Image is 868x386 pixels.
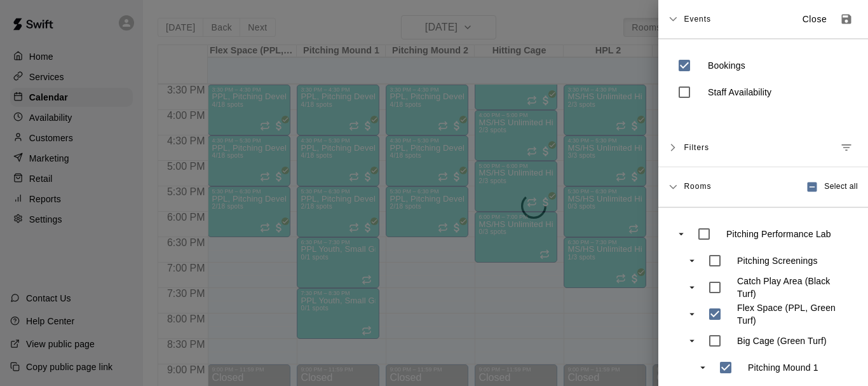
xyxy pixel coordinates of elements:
[708,86,771,99] p: Staff Availability
[824,181,858,193] span: Select all
[726,228,831,240] p: Pitching Performance Lab
[684,136,709,159] span: Filters
[684,8,711,31] span: Events
[737,301,850,327] p: Flex Space (PPL, Green Turf)
[737,334,827,347] p: Big Cage (Green Turf)
[835,8,858,31] button: Save as default view
[803,13,827,26] p: Close
[684,181,711,191] span: Rooms
[658,167,868,207] div: RoomsSelect all
[658,128,868,167] div: FiltersManage filters
[748,361,818,374] p: Pitching Mound 1
[737,275,850,300] p: Catch Play Area (Black Turf)
[835,136,858,159] button: Manage filters
[737,254,818,267] p: Pitching Screenings
[708,59,745,72] p: Bookings
[794,9,835,30] button: Close sidebar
